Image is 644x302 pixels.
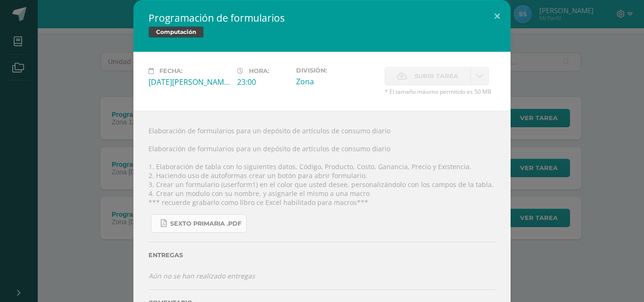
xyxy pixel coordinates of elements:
[151,214,247,233] a: Sexto Primaria .pdf
[471,67,489,85] a: La fecha de entrega ha expirado
[170,220,241,228] span: Sexto Primaria .pdf
[385,88,495,96] span: * El tamaño máximo permitido es 50 MB
[149,271,255,280] i: Aún no se han realizado entregas
[249,67,269,74] span: Hora:
[296,67,377,74] label: División:
[296,76,377,87] div: Zona
[237,77,289,87] div: 23:00
[414,67,458,85] span: Subir tarea
[149,77,230,87] div: [DATE][PERSON_NAME]
[149,26,204,38] span: Computación
[159,67,182,74] span: Fecha:
[385,67,471,85] label: La fecha de entrega ha expirado
[149,11,495,24] h2: Programación de formularios
[149,252,495,259] label: Entregas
